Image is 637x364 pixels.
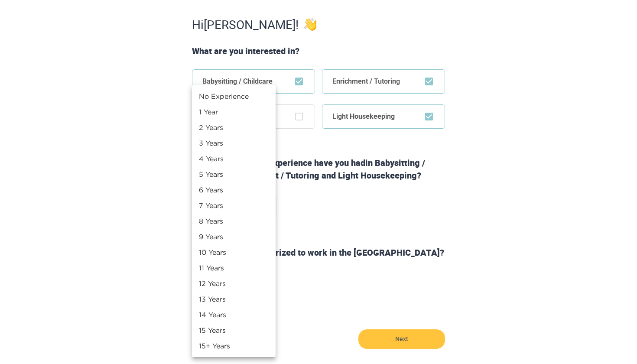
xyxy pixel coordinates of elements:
[192,88,276,104] li: No Experience
[192,198,276,213] li: 7 Years
[192,291,276,307] li: 13 Years
[192,260,276,276] li: 11 Years
[192,104,276,120] li: 1 Year
[192,213,276,229] li: 8 Years
[192,120,276,135] li: 2 Years
[192,338,276,354] li: 15+ Years
[192,307,276,322] li: 14 Years
[192,166,276,182] li: 5 Years
[192,322,276,338] li: 15 Years
[192,229,276,244] li: 9 Years
[192,151,276,166] li: 4 Years
[192,182,276,198] li: 6 Years
[192,276,276,291] li: 12 Years
[192,135,276,151] li: 3 Years
[192,244,276,260] li: 10 Years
